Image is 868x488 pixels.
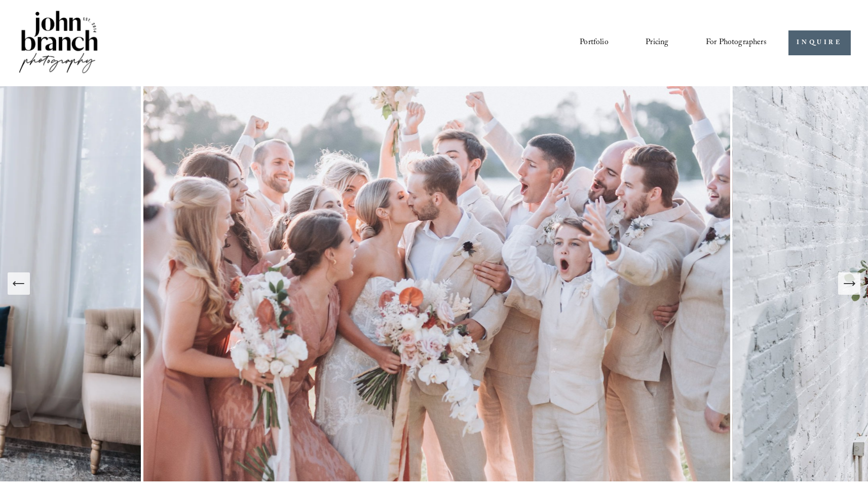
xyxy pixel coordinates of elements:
a: Portfolio [580,34,608,51]
a: INQUIRE [788,30,851,55]
img: John Branch IV Photography [17,9,99,77]
img: A wedding party celebrating outdoors, featuring a bride and groom kissing amidst cheering bridesm... [141,86,733,481]
button: Previous Slide [8,272,30,295]
span: For Photographers [706,35,767,51]
a: folder dropdown [706,34,767,51]
a: Pricing [646,34,668,51]
button: Next Slide [838,272,860,295]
